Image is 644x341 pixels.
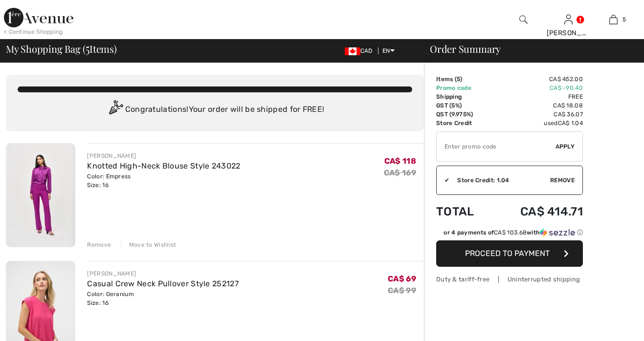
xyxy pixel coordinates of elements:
s: CA$ 169 [384,168,416,177]
div: Duty & tariff-free | Uninterrupted shipping [436,275,583,284]
div: < Continue Shopping [4,27,63,36]
a: Casual Crew Neck Pullover Style 252127 [87,279,238,288]
span: CA$ 118 [384,156,416,166]
div: Congratulations! Your order will be shipped for FREE! [18,100,412,120]
td: QST (9.975%) [436,110,491,119]
div: [PERSON_NAME] [547,28,591,38]
a: Knotted High-Neck Blouse Style 243022 [87,161,240,170]
div: Remove [87,240,111,249]
span: Apply [555,142,575,151]
input: Promo code [437,132,555,161]
td: CA$ 36.07 [491,110,583,119]
td: used [491,119,583,128]
td: Total [436,195,491,228]
img: Knotted High-Neck Blouse Style 243022 [6,143,75,247]
div: Color: Empress Size: 16 [87,172,240,190]
span: CA$ 1.04 [558,120,583,127]
div: [PERSON_NAME] [87,269,238,278]
td: CA$ 18.08 [491,101,583,110]
td: CA$ 414.71 [491,195,583,228]
img: 1ère Avenue [4,8,73,27]
span: CA$ 103.68 [494,229,527,236]
img: My Info [564,14,573,25]
td: Free [491,92,583,101]
s: CA$ 99 [388,286,416,295]
div: or 4 payments of with [444,228,583,237]
span: Proceed to Payment [465,249,550,258]
td: Store Credit [436,119,491,128]
img: My Bag [609,14,618,25]
td: Items ( ) [436,75,491,84]
a: 5 [592,14,636,25]
div: [PERSON_NAME] [87,151,240,160]
span: CA$ 69 [388,274,416,283]
td: Promo code [436,84,491,92]
span: CAD [345,47,377,54]
button: Proceed to Payment [436,240,583,267]
span: Remove [550,176,575,185]
div: or 4 payments ofCA$ 103.68withSezzle Click to learn more about Sezzle [436,228,583,240]
span: EN [382,47,395,54]
div: Order Summary [418,44,638,54]
a: Sign In [564,15,573,24]
span: 5 [622,15,626,24]
td: CA$ -90.40 [491,84,583,92]
span: 5 [86,42,89,54]
div: Store Credit: 1.04 [449,176,550,185]
div: Color: Geranium Size: 16 [87,290,238,307]
td: CA$ 452.00 [491,75,583,84]
img: Sezzle [540,228,575,237]
div: Move to Wishlist [121,240,177,249]
td: Shipping [436,92,491,101]
img: search the website [519,14,528,25]
img: Congratulation2.svg [106,100,125,120]
div: ✔ [437,176,449,185]
img: Canadian Dollar [345,47,360,55]
span: 5 [457,76,460,83]
span: My Shopping Bag ( Items) [6,44,117,54]
td: GST (5%) [436,101,491,110]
